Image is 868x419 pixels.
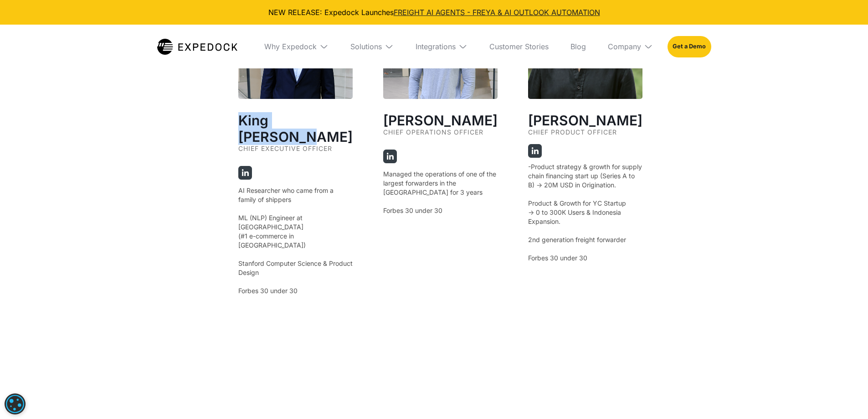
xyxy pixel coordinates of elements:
[238,145,353,160] div: Chief Executive Officer
[350,42,382,51] div: Solutions
[416,42,456,51] div: Integrations
[668,36,711,57] a: Get a Demo
[563,25,593,68] a: Blog
[7,7,861,17] div: NEW RELEASE: Expedock Launches
[264,42,317,51] div: Why Expedock
[408,25,475,68] div: Integrations
[383,112,498,129] h3: [PERSON_NAME]
[394,8,600,17] a: FREIGHT AI AGENTS - FREYA & AI OUTLOOK AUTOMATION
[257,25,336,68] div: Why Expedock
[528,129,642,144] div: Chief Product Officer
[238,112,353,145] h2: King [PERSON_NAME]
[482,25,556,68] a: Customer Stories
[528,112,642,129] h3: [PERSON_NAME]
[238,186,353,295] p: AI Researcher who came from a family of shippers ‍ ML (NLP) Engineer at [GEOGRAPHIC_DATA] (#1 e-c...
[704,313,868,419] iframe: Chat Widget
[383,170,498,215] p: Managed the operations of one of the largest forwarders in the [GEOGRAPHIC_DATA] for 3 years Forb...
[601,25,660,68] div: Company
[608,42,641,51] div: Company
[528,162,642,263] p: -Product strategy & growth for supply chain financing start up (Series A to B) -> 20M USD in Orig...
[383,129,498,144] div: Chief Operations Officer
[343,25,401,68] div: Solutions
